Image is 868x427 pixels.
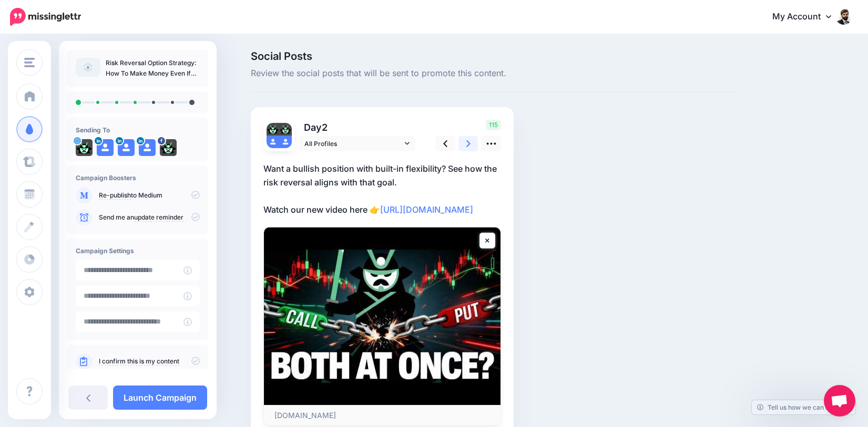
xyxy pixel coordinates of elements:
p: Risk Reversal Option Strategy: How To Make Money Even If Stocks Don’t Move - YouTube [106,58,200,79]
img: user_default_image.png [279,136,292,148]
a: All Profiles [299,136,415,151]
span: All Profiles [304,138,402,149]
p: to Medium [99,191,200,200]
h4: Sending To [76,126,200,134]
img: user_default_image.png [139,139,156,156]
img: 27336225_151389455652910_1565411349143726443_n-bsa35343.jpg [160,139,177,156]
img: Missinglettr [10,8,81,26]
span: Review the social posts that will be sent to promote this content. [251,67,739,80]
h4: Campaign Settings [76,247,200,255]
img: menu.png [24,58,35,67]
p: Want a bullish position with built-in flexibility? See how the risk reversal aligns with that goa... [263,162,501,216]
img: 2ca209cbd0d4c72e6030dcff89c4785e-24551.jpeg [76,139,93,156]
p: Send me an [99,213,200,222]
a: [URL][DOMAIN_NAME] [380,204,473,215]
h4: Campaign Boosters [76,174,200,182]
a: Re-publish [99,191,131,200]
a: update reminder [134,213,183,222]
p: Day [299,120,416,135]
img: user_default_image.png [267,136,279,148]
img: 27336225_151389455652910_1565411349143726443_n-bsa35343.jpg [279,123,292,136]
a: My Account [762,4,852,30]
span: 115 [486,120,501,130]
a: Tell us how we can improve [752,400,855,414]
div: Aprire la chat [824,385,855,416]
span: 2 [322,122,328,133]
span: Social Posts [251,51,739,61]
img: user_default_image.png [118,139,135,156]
img: article-default-image-icon.png [76,58,100,77]
img: user_default_image.png [97,139,114,156]
p: [DOMAIN_NAME] [274,411,490,420]
img: 2ca209cbd0d4c72e6030dcff89c4785e-24551.jpeg [267,123,279,136]
a: I confirm this is my content [99,357,179,366]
